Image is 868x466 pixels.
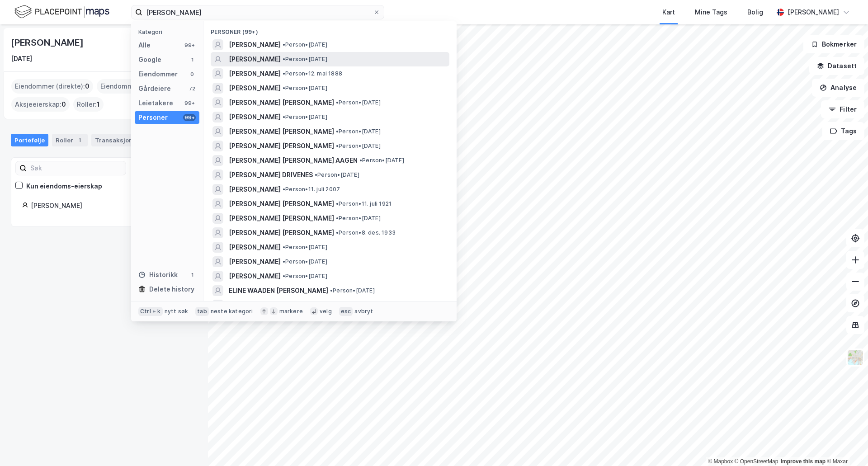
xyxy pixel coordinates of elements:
div: [PERSON_NAME] [31,200,186,211]
span: • [336,200,339,207]
span: ELINE WAADEN [PERSON_NAME] [229,285,328,296]
a: Mapbox [708,458,733,465]
button: Tags [822,122,864,140]
button: Bokmerker [803,35,864,53]
span: Person • [DATE] [283,273,327,280]
span: [PERSON_NAME] [229,256,281,267]
div: Google [138,54,161,65]
img: logo.f888ab2527a4732fd821a326f86c7f29.svg [14,4,109,20]
div: Eiendommer (Indirekte) : [97,79,184,94]
span: [PERSON_NAME] [PERSON_NAME] [229,213,334,224]
div: Kun eiendoms-eierskap [26,181,102,192]
span: • [283,41,285,48]
span: • [315,171,317,178]
button: Filter [821,100,864,118]
span: [PERSON_NAME] [229,83,281,94]
div: Leietakere [138,98,173,108]
div: Personer [138,112,168,123]
span: [PERSON_NAME] [229,300,281,311]
div: Alle [138,40,151,51]
div: velg [320,308,332,315]
span: Person • 12. mai 1888 [283,70,342,77]
span: Person • [DATE] [283,258,327,265]
span: • [336,142,339,149]
div: Portefølje [11,134,48,146]
button: Analyse [812,79,864,97]
div: Aksjeeierskap : [11,97,70,112]
span: [PERSON_NAME] [PERSON_NAME] [229,227,334,238]
span: [PERSON_NAME] [229,68,281,79]
span: • [283,56,285,62]
div: Bolig [747,7,763,18]
div: Transaksjoner [91,134,153,146]
div: neste kategori [211,308,253,315]
div: Historikk [138,269,178,280]
div: avbryt [354,308,373,315]
span: • [283,113,285,120]
span: [PERSON_NAME] [PERSON_NAME] [229,198,334,209]
div: Ctrl + k [138,307,163,316]
div: Eiendommer (direkte) : [11,79,93,94]
span: Person • [DATE] [336,215,381,222]
div: [DATE] [11,53,32,64]
span: • [336,215,339,221]
span: Person • [DATE] [336,99,381,106]
span: • [283,273,285,279]
div: 99+ [183,114,196,121]
span: [PERSON_NAME] [PERSON_NAME] AAGEN [229,155,358,166]
div: 1 [189,56,196,63]
div: markere [279,308,303,315]
span: [PERSON_NAME] DRIVENES [229,169,313,180]
span: [PERSON_NAME] [PERSON_NAME] [229,97,334,108]
div: 1 [189,271,196,278]
div: 1 [75,136,84,145]
span: Person • 8. des. 1933 [336,229,396,236]
div: 99+ [183,99,196,107]
span: [PERSON_NAME] [PERSON_NAME] [229,141,334,151]
div: Personer (99+) [203,21,457,38]
div: [PERSON_NAME] [11,35,85,50]
span: • [359,157,362,164]
span: • [283,258,285,265]
span: 0 [85,81,90,92]
div: Roller : [73,97,104,112]
span: Person • [DATE] [283,41,327,48]
span: 0 [61,99,66,110]
div: Kart [662,7,675,18]
span: [PERSON_NAME] [229,242,281,253]
span: Person • [DATE] [283,244,327,251]
span: • [336,128,339,135]
span: Person • [DATE] [359,157,404,164]
span: Person • 11. juli 2007 [283,186,340,193]
input: Søk på adresse, matrikkel, gårdeiere, leietakere eller personer [142,5,373,19]
div: nytt søk [165,308,189,315]
div: 72 [189,85,196,92]
span: • [283,85,285,91]
span: Person • [DATE] [336,142,381,150]
span: • [336,229,339,236]
span: 1 [97,99,100,110]
a: OpenStreetMap [735,458,778,465]
span: • [336,99,339,106]
span: [PERSON_NAME] [PERSON_NAME] [229,126,334,137]
span: Person • [DATE] [283,56,327,63]
div: Gårdeiere [138,83,171,94]
span: Person • [DATE] [315,171,359,179]
span: [PERSON_NAME] [229,271,281,282]
div: 99+ [183,42,196,49]
input: Søk [27,161,126,175]
span: Person • [DATE] [330,287,375,294]
button: Datasett [809,57,864,75]
span: • [330,287,333,294]
div: 0 [189,71,196,78]
span: Person • [DATE] [336,128,381,135]
a: Improve this map [781,458,826,465]
div: Kategori [138,28,199,35]
iframe: Chat Widget [823,423,868,466]
span: • [283,70,285,77]
span: [PERSON_NAME] [229,184,281,195]
div: tab [195,307,209,316]
div: Delete history [149,284,194,295]
div: Roller [52,134,88,146]
span: Person • [DATE] [283,85,327,92]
